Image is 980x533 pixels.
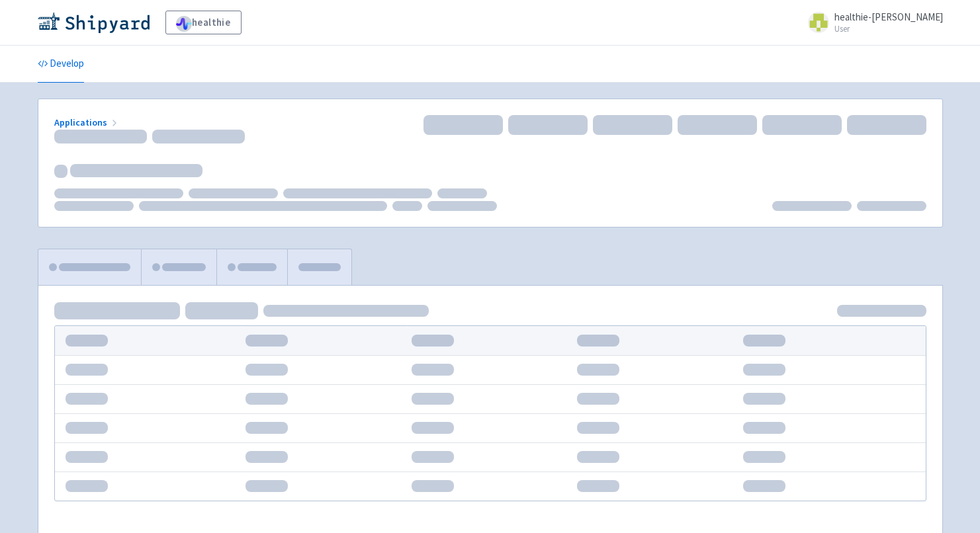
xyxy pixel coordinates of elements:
[800,12,943,33] a: healthie-[PERSON_NAME] User
[54,116,120,128] a: Applications
[834,24,943,33] small: User
[165,11,242,34] a: healthie
[38,46,84,83] a: Develop
[834,11,943,23] span: healthie-[PERSON_NAME]
[38,12,150,33] img: Shipyard logo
